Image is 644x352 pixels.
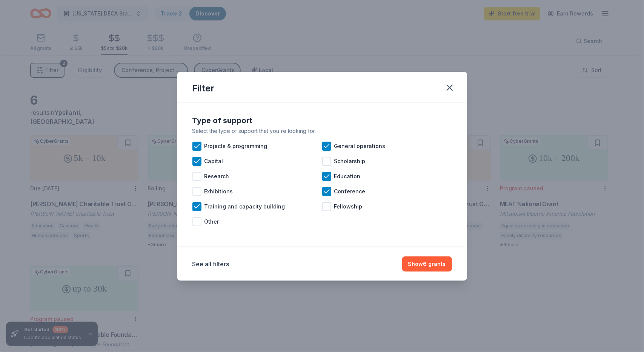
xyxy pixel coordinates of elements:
[204,202,285,211] span: Training and capacity building
[204,172,229,181] span: Research
[192,82,215,94] div: Filter
[192,127,452,136] div: Select the type of support that you're looking for.
[192,259,229,269] button: See all filters
[192,114,452,127] div: Type of support
[204,187,233,196] span: Exhibitions
[334,157,366,166] span: Scholarship
[334,142,386,151] span: General operations
[334,187,366,196] span: Conference
[204,157,223,166] span: Capital
[334,172,361,181] span: Education
[204,142,267,151] span: Projects & programming
[334,202,363,211] span: Fellowship
[204,217,219,226] span: Other
[402,256,452,272] button: Show6 grants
